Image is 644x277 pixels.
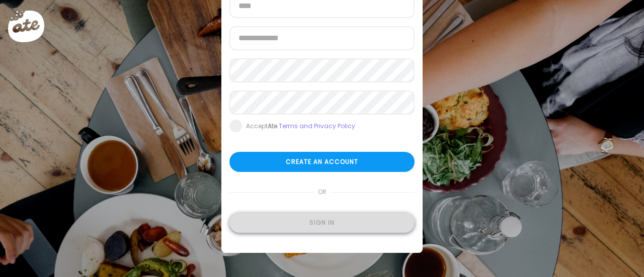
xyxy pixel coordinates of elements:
div: Accept [246,122,355,130]
b: Ate [268,122,277,130]
div: Create an account [229,152,415,172]
a: Terms and Privacy Policy [279,122,355,130]
span: or [314,182,331,202]
div: Sign in [229,213,415,233]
